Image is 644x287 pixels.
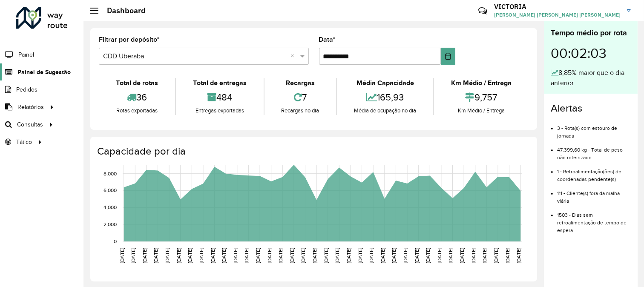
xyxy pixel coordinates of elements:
h4: Capacidade por dia [97,145,529,158]
div: Entregas exportadas [178,106,262,115]
text: [DATE] [402,248,408,263]
div: Km Médio / Entrega [436,106,526,115]
span: Relatórios [17,103,44,112]
text: [DATE] [187,248,193,263]
span: Tático [16,138,32,146]
text: [DATE] [323,248,329,263]
text: [DATE] [164,248,170,263]
text: [DATE] [425,248,431,263]
text: [DATE] [153,248,159,263]
h4: Alertas [551,102,631,115]
li: 1503 - Dias sem retroalimentação de tempo de espera [557,205,631,234]
text: [DATE] [448,248,454,263]
text: [DATE] [312,248,317,263]
text: [DATE] [278,248,283,263]
text: [DATE] [267,248,272,263]
label: Data [319,34,336,45]
text: 6,000 [103,188,117,193]
li: 111 - Cliente(s) fora da malha viária [557,183,631,205]
text: [DATE] [255,248,261,263]
text: [DATE] [301,248,306,263]
div: 9,757 [436,88,526,106]
text: [DATE] [459,248,465,263]
text: 2,000 [103,221,117,227]
div: Recargas [267,78,334,88]
div: Total de rotas [101,78,173,88]
h2: Dashboard [98,6,146,15]
span: Pedidos [16,85,37,94]
text: [DATE] [210,248,216,263]
text: [DATE] [437,248,442,263]
text: [DATE] [130,248,136,263]
text: [DATE] [414,248,420,263]
text: [DATE] [198,248,204,263]
div: 484 [178,88,262,106]
div: 7 [267,88,334,106]
div: Média de ocupação no dia [339,106,431,115]
text: [DATE] [368,248,374,263]
text: [DATE] [334,248,340,263]
text: [DATE] [357,248,363,263]
li: 47.399,60 kg - Total de peso não roteirizado [557,140,631,161]
text: [DATE] [516,248,521,263]
text: [DATE] [380,248,385,263]
span: Painel de Sugestão [17,68,71,77]
text: [DATE] [233,248,238,263]
div: Km Médio / Entrega [436,78,526,88]
li: 3 - Rota(s) com estouro de jornada [557,118,631,140]
div: Tempo médio por rota [551,27,631,39]
div: Total de entregas [178,78,262,88]
h3: VICTORIA [494,3,621,11]
text: [DATE] [346,248,351,263]
div: 00:02:03 [551,39,631,68]
span: Consultas [17,120,43,129]
span: [PERSON_NAME] [PERSON_NAME] [PERSON_NAME] [494,11,621,19]
text: [DATE] [221,248,227,263]
button: Choose Date [441,48,455,65]
text: [DATE] [391,248,397,263]
text: [DATE] [119,248,125,263]
text: [DATE] [505,248,510,263]
text: [DATE] [482,248,487,263]
text: [DATE] [176,248,181,263]
text: [DATE] [289,248,295,263]
text: 0 [114,238,117,244]
a: Contato Rápido [474,2,492,20]
span: Clear all [291,51,298,61]
text: [DATE] [471,248,476,263]
text: 4,000 [103,205,117,210]
text: [DATE] [142,248,147,263]
div: Rotas exportadas [101,106,173,115]
div: Recargas no dia [267,106,334,115]
text: 8,000 [103,171,117,176]
label: Filtrar por depósito [99,34,160,45]
div: 8,85% maior que o dia anterior [551,68,631,88]
span: Painel [18,50,34,59]
li: 1 - Retroalimentação(ões) de coordenadas pendente(s) [557,161,631,183]
text: [DATE] [244,248,249,263]
div: 36 [101,88,173,106]
div: 165,93 [339,88,431,106]
div: Média Capacidade [339,78,431,88]
text: [DATE] [493,248,499,263]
